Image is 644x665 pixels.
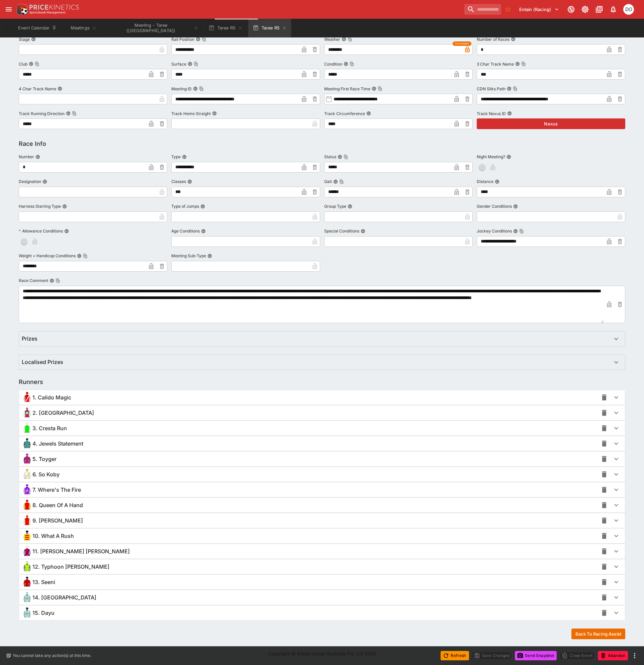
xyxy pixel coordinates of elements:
p: Track Nexus ID [477,111,506,116]
p: Gender Conditions [477,203,512,209]
button: Track Nexus ID [507,111,512,116]
p: Status [324,154,336,160]
p: 4 Char Track Name [19,86,56,92]
p: Classes [171,179,186,184]
button: Track Home Straight [212,111,217,116]
button: Track Running DirectionCopy To Clipboard [66,111,71,116]
button: Copy To Clipboard [56,278,60,283]
h5: Runners [19,378,43,386]
h6: Prizes [22,335,37,342]
p: Surface [171,61,186,67]
button: Special Conditions [361,229,365,233]
p: Weather [324,36,340,42]
p: Race Comment [19,278,48,283]
button: Connected to PK [565,3,577,15]
p: Number [19,154,34,160]
button: Daniel Olerenshaw [621,2,636,17]
button: Select Tenant [515,4,563,15]
input: search [464,4,501,15]
button: Copy To Clipboard [35,62,39,66]
p: Night Meeting? [477,154,505,160]
button: Nexus [477,118,625,129]
h6: Localised Prizes [22,359,63,366]
button: Rail PositionCopy To Clipboard [196,37,200,41]
span: 3. Cresta Run [32,425,67,432]
button: Track Circumference [366,111,371,116]
p: Distance [477,179,493,184]
p: Type of Jumps [171,203,199,209]
p: Track Home Straight [171,111,211,116]
button: Jockey ConditionsCopy To Clipboard [513,229,518,233]
p: Harness Starting Type [19,203,61,209]
button: Gender Conditions [513,204,518,209]
button: Night Meeting? [507,155,511,159]
img: seeni_64x64.png [22,577,32,587]
button: Meeting Sub-Type [207,254,212,258]
button: CDN Silks PathCopy To Clipboard [507,86,512,91]
img: canny-prospect_64x64.png [22,407,32,418]
p: Special Conditions [324,228,359,234]
button: SurfaceCopy To Clipboard [188,62,192,66]
p: Group Type [324,203,346,209]
button: Number [35,155,40,159]
button: open drawer [3,3,15,15]
p: Meeting ID [171,86,192,92]
p: Gait [324,179,332,184]
button: Taree R5 [204,19,247,37]
p: Track Circumference [324,111,365,116]
button: Type [182,155,187,159]
button: Meeting First Race TimeCopy To Clipboard [372,86,376,91]
button: Weight + Handicap ConditionsCopy To Clipboard [77,254,82,258]
button: 3 Char Track NameCopy To Clipboard [515,62,520,66]
span: Mark an event as closed and abandoned. [598,652,628,658]
button: Classes [187,179,192,184]
button: Harness Starting Type [62,204,67,209]
button: Back To Racing Assist [571,629,625,639]
button: Group Type [348,204,352,209]
p: Meeting First Race Time [324,86,370,92]
span: 5. Toyger [32,456,57,463]
p: Meeting Sub-Type [171,253,206,259]
p: Allowance Conditions [19,228,63,234]
button: Copy To Clipboard [521,62,526,66]
button: Send Snapshot [515,651,557,660]
span: 8. Queen Of A Hand [32,502,83,509]
button: Copy To Clipboard [194,62,198,66]
button: Age Conditions [201,229,206,233]
span: 9. [PERSON_NAME] [32,517,83,524]
button: Copy To Clipboard [202,37,206,41]
button: Type of Jumps [200,204,205,209]
img: typhoon-neta_64x64.png [22,561,32,572]
p: Track Running Direction [19,111,65,116]
span: 12. Typhoon [PERSON_NAME] [32,563,109,570]
div: Daniel Olerenshaw [623,4,634,15]
img: PriceKinetics [29,5,79,10]
button: Copy To Clipboard [513,86,518,91]
p: CDN Silks Path [477,86,505,92]
button: Copy To Clipboard [339,179,344,184]
p: 3 Char Track Name [477,61,514,67]
p: Number of Races [477,36,510,42]
span: 15. Dayu [32,609,55,616]
p: Weight + Handicap Conditions [19,253,76,259]
button: No Bookmarks [502,4,513,15]
button: Copy To Clipboard [348,37,352,41]
button: StatusCopy To Clipboard [338,155,342,159]
span: 11. [PERSON_NAME] [PERSON_NAME] [32,548,130,555]
img: mr-villa_64x64.png [22,515,32,526]
button: Abandon [598,651,628,660]
button: Meetings [62,19,105,37]
button: Copy To Clipboard [199,86,204,91]
button: Copy To Clipboard [83,254,88,258]
button: Meeting IDCopy To Clipboard [193,86,198,91]
p: Stage [19,36,30,42]
p: Condition [324,61,342,67]
span: 7. Where's The Fire [32,486,81,493]
span: 13. Seeni [32,579,55,586]
img: PriceKinetics Logo [15,3,28,16]
p: Rail Position [171,36,194,42]
img: jewels-statement_64x64.png [22,438,32,449]
button: more [631,652,639,660]
button: GaitCopy To Clipboard [333,179,338,184]
p: Age Conditions [171,228,200,234]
